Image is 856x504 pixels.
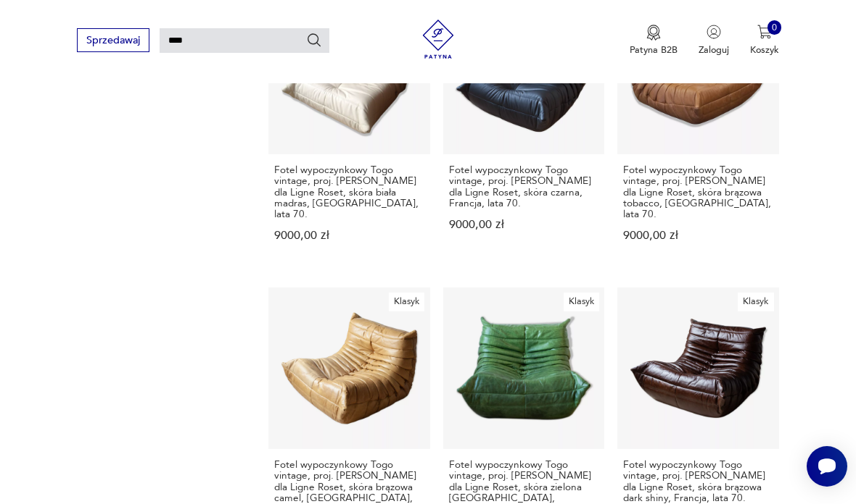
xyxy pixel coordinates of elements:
h3: Fotel wypoczynkowy Togo vintage, proj. [PERSON_NAME] dla Ligne Roset, skóra czarna, Francja, lata... [449,164,598,209]
img: Ikonka użytkownika [707,25,721,39]
button: Szukaj [306,32,322,48]
h3: Fotel wypoczynkowy Togo vintage, proj. [PERSON_NAME] dla Ligne Roset, skóra biała madras, [GEOGRA... [274,164,424,219]
div: 0 [767,20,782,35]
p: Patyna B2B [630,43,678,56]
img: Patyna - sklep z meblami i dekoracjami vintage [414,20,463,59]
p: 9000,00 zł [449,219,598,230]
iframe: Smartsupp widget button [807,446,847,487]
button: 0Koszyk [750,25,779,56]
button: Patyna B2B [630,25,678,56]
img: Ikona medalu [646,25,661,41]
p: 9000,00 zł [623,230,773,241]
a: Sprzedawaj [77,37,149,46]
p: 9000,00 zł [274,230,424,241]
p: Koszyk [750,43,779,56]
button: Sprzedawaj [77,28,149,52]
h3: Fotel wypoczynkowy Togo vintage, proj. [PERSON_NAME] dla Ligne Roset, skóra brązowa dark shiny, F... [623,459,773,503]
h3: Fotel wypoczynkowy Togo vintage, proj. [PERSON_NAME] dla Ligne Roset, skóra brązowa tobacco, [GEO... [623,164,773,219]
img: Ikona koszyka [757,25,772,39]
a: Ikona medaluPatyna B2B [630,25,678,56]
p: Zaloguj [699,43,729,56]
button: Zaloguj [699,25,729,56]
